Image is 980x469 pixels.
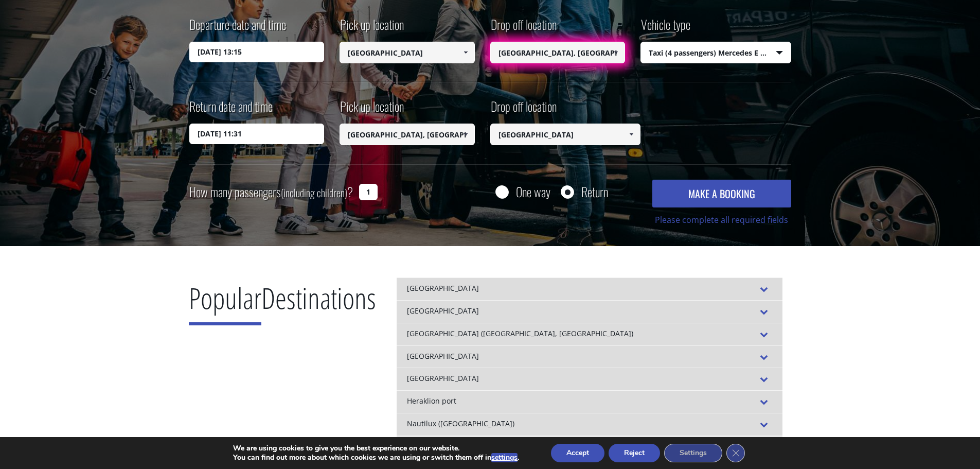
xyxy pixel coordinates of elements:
label: Pick up location [340,97,404,124]
input: Select drop-off location [490,124,641,145]
h2: Destinations [189,277,376,333]
div: [GEOGRAPHIC_DATA] [397,277,782,300]
div: [GEOGRAPHIC_DATA] ([GEOGRAPHIC_DATA], [GEOGRAPHIC_DATA]) [397,436,782,458]
label: Departure date and time [189,15,286,42]
p: You can find out more about which cookies we are using or switch them off in . [233,453,519,462]
button: MAKE A BOOKING [652,180,791,207]
a: Show All Items [623,124,640,145]
div: [GEOGRAPHIC_DATA] [397,300,782,323]
label: Drop off location [490,97,557,124]
label: Vehicle type [640,15,690,42]
button: Accept [551,444,604,462]
input: Select pickup location [340,124,475,145]
a: Show All Items [457,124,474,145]
button: Settings [664,444,722,462]
div: [GEOGRAPHIC_DATA] ([GEOGRAPHIC_DATA], [GEOGRAPHIC_DATA]) [397,323,782,345]
div: [GEOGRAPHIC_DATA] [397,345,782,368]
a: Show All Items [608,42,625,63]
span: Taxi (4 passengers) Mercedes E Class [641,42,791,64]
label: Return date and time [189,97,273,124]
div: Heraklion port [397,390,782,413]
input: Select drop-off location [490,42,626,63]
button: settings [491,453,518,462]
input: Select pickup location [340,42,475,63]
span: Popular [189,278,261,325]
label: One way [516,185,550,198]
a: Show All Items [457,42,474,63]
label: Drop off location [490,15,557,42]
div: [GEOGRAPHIC_DATA] [397,368,782,390]
button: Close GDPR Cookie Banner [726,444,745,462]
p: We are using cookies to give you the best experience on our website. [233,444,519,453]
div: Nautilux ([GEOGRAPHIC_DATA]) [397,413,782,436]
div: Please complete all required fields [652,214,791,226]
button: Reject [609,444,660,462]
small: (including children) [281,185,347,200]
label: How many passengers ? [189,180,353,205]
label: Return [581,185,608,198]
label: Pick up location [340,15,404,42]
